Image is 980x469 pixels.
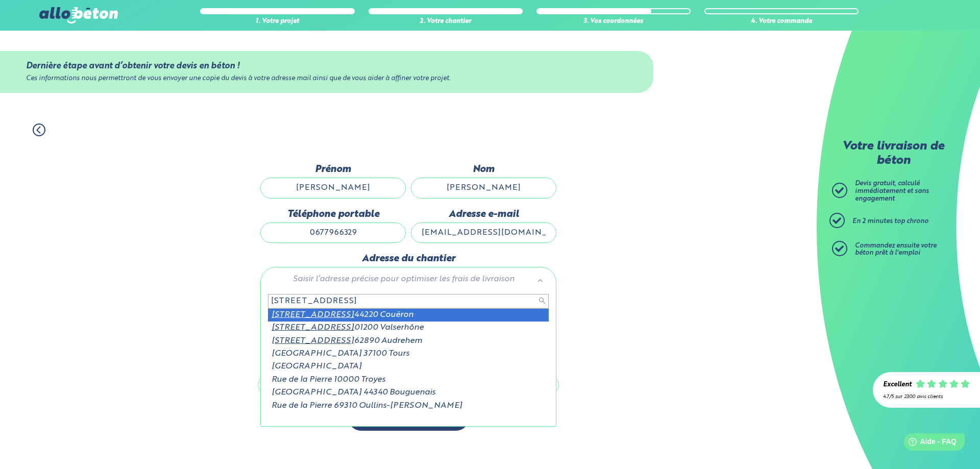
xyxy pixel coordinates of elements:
[272,337,354,345] span: [STREET_ADDRESS]
[268,360,549,373] div: [GEOGRAPHIC_DATA]
[268,348,549,360] div: [GEOGRAPHIC_DATA] 37100 Tours
[268,309,549,322] div: 44220 Couëron
[268,322,549,334] div: 01200 Valserhône
[268,335,549,348] div: 62890 Audrehem
[272,311,354,319] span: [STREET_ADDRESS]
[272,324,354,332] span: [STREET_ADDRESS]
[268,374,549,386] div: Rue de la Pierre 10000 Troyes
[268,386,549,399] div: [GEOGRAPHIC_DATA] 44340 Bouguenais
[889,429,969,458] iframe: Help widget launcher
[268,400,549,412] div: Rue de la Pierre 69310 Oullins-[PERSON_NAME]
